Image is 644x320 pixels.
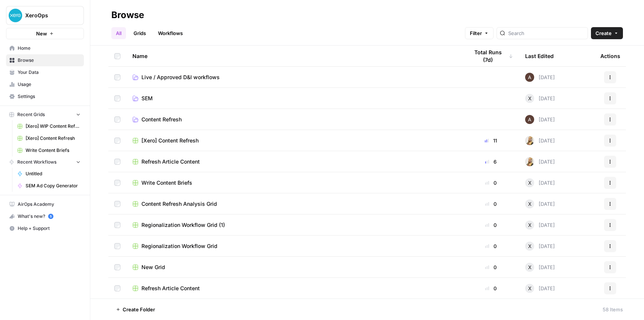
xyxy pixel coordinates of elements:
[525,263,555,272] div: [DATE]
[26,123,80,130] span: [Xero] WIP Content Refresh
[469,46,513,66] div: Total Runs (7d)
[132,200,457,208] a: Content Refresh Analysis Grid
[14,168,84,180] a: Untitled
[111,9,144,21] div: Browse
[525,115,534,124] img: wtbmvrjo3qvncyiyitl6zoukl9gz
[525,115,555,124] div: [DATE]
[36,30,47,37] span: New
[132,263,457,271] a: New Grid
[469,179,513,187] div: 0
[528,285,532,292] span: X
[17,111,45,118] span: Recent Grids
[528,221,532,229] span: X
[525,284,555,293] div: [DATE]
[469,137,513,144] div: 11
[141,285,200,292] span: Refresh Article Content
[141,116,182,123] span: Content Refresh
[525,136,555,145] div: [DATE]
[600,46,620,66] div: Actions
[141,221,225,229] span: Regionalization Workflow Grid (1)
[6,42,84,54] a: Home
[25,12,71,19] span: XeroOps
[525,157,555,166] div: [DATE]
[6,156,84,168] button: Recent Workflows
[153,27,187,39] a: Workflows
[18,69,80,76] span: Your Data
[132,242,457,250] a: Regionalization Workflow Grid
[465,27,494,39] button: Filter
[141,242,217,250] span: Regionalization Workflow Grid
[14,144,84,156] a: Write Content Briefs
[470,29,482,37] span: Filter
[141,200,217,208] span: Content Refresh Analysis Grid
[26,182,80,189] span: SEM Ad Copy Generator
[141,158,200,165] span: Refresh Article Content
[528,200,532,208] span: X
[111,303,159,315] button: Create Folder
[141,179,192,187] span: Write Content Briefs
[6,109,84,120] button: Recent Grids
[528,179,532,187] span: X
[50,214,52,218] text: 5
[18,81,80,88] span: Usage
[6,28,84,39] button: New
[508,29,585,37] input: Search
[525,242,555,251] div: [DATE]
[469,285,513,292] div: 0
[18,57,80,64] span: Browse
[18,225,80,232] span: Help + Support
[525,46,554,66] div: Last Edited
[26,135,80,142] span: [Xero] Content Refresh
[14,132,84,144] a: [Xero] Content Refresh
[525,73,555,82] div: [DATE]
[6,210,84,222] button: What's new? 5
[26,147,80,154] span: Write Content Briefs
[132,179,457,187] a: Write Content Briefs
[132,158,457,165] a: Refresh Article Content
[6,78,84,90] a: Usage
[525,178,555,187] div: [DATE]
[132,116,457,123] a: Content Refresh
[132,46,457,66] div: Name
[26,170,80,177] span: Untitled
[595,29,612,37] span: Create
[528,242,532,250] span: X
[18,201,80,208] span: AirOps Academy
[14,180,84,192] a: SEM Ad Copy Generator
[525,157,534,166] img: ygsh7oolkwauxdw54hskm6m165th
[528,263,532,271] span: X
[469,158,513,165] div: 6
[469,242,513,250] div: 0
[6,222,84,234] button: Help + Support
[132,285,457,292] a: Refresh Article Content
[129,27,150,39] a: Grids
[469,200,513,208] div: 0
[18,93,80,100] span: Settings
[469,263,513,271] div: 0
[528,95,532,102] span: X
[6,198,84,210] a: AirOps Academy
[6,66,84,78] a: Your Data
[525,73,534,82] img: wtbmvrjo3qvncyiyitl6zoukl9gz
[6,54,84,66] a: Browse
[48,214,53,219] a: 5
[123,306,155,313] span: Create Folder
[525,94,555,103] div: [DATE]
[525,199,555,208] div: [DATE]
[132,221,457,229] a: Regionalization Workflow Grid (1)
[469,221,513,229] div: 0
[132,95,457,102] a: SEM
[6,90,84,103] a: Settings
[111,27,126,39] a: All
[525,220,555,230] div: [DATE]
[6,211,84,222] div: What's new?
[132,73,457,81] a: Live / Approved D&I workflows
[14,120,84,132] a: [Xero] WIP Content Refresh
[141,263,165,271] span: New Grid
[141,137,199,144] span: [Xero] Content Refresh
[141,73,220,81] span: Live / Approved D&I workflows
[141,95,153,102] span: SEM
[132,137,457,144] a: [Xero] Content Refresh
[525,136,534,145] img: ygsh7oolkwauxdw54hskm6m165th
[18,45,80,52] span: Home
